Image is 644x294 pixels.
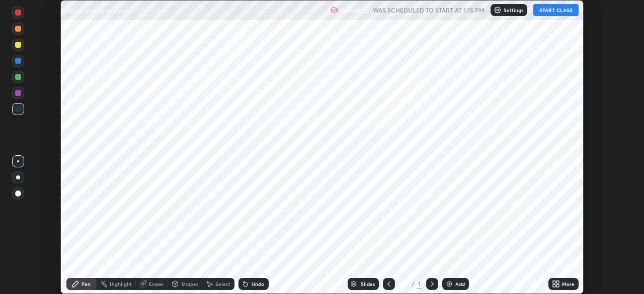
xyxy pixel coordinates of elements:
button: START CLASS [533,4,579,16]
div: Shapes [181,281,198,286]
p: Settings [504,8,523,13]
div: 1 [416,279,422,288]
img: recording.375f2c34.svg [331,6,339,14]
div: Select [215,281,230,286]
p: Work , energy and power [66,6,135,14]
div: Slides [361,281,375,286]
img: add-slide-button [445,280,453,288]
div: Eraser [149,281,164,286]
div: Highlight [110,281,132,286]
div: 1 [399,281,409,287]
div: / [411,281,414,287]
div: Undo [252,281,264,286]
img: class-settings-icons [494,6,502,14]
h5: WAS SCHEDULED TO START AT 1:15 PM [373,6,485,15]
p: Recording [341,7,369,14]
div: Add [455,281,465,286]
div: Pen [82,281,91,286]
div: More [562,281,575,286]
